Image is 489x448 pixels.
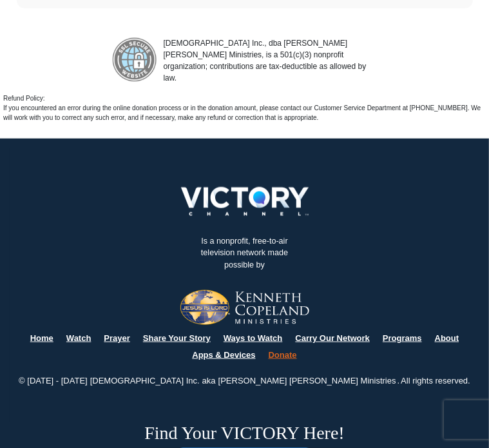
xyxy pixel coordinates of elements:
[157,37,378,84] p: [DEMOGRAPHIC_DATA] Inc., dba [PERSON_NAME] [PERSON_NAME] Ministries, is a 501(c)(3) nonprofit org...
[180,290,309,325] img: Jesus-is-Lord-logo.png
[104,333,129,343] a: Prayer
[217,375,398,387] p: [PERSON_NAME] [PERSON_NAME] Ministries
[201,375,217,387] p: aka
[10,365,479,406] div: .
[269,350,297,360] a: Donate
[89,375,201,387] p: [DEMOGRAPHIC_DATA] Inc.
[295,333,370,343] a: Carry Our Network
[66,333,91,343] a: Watch
[192,350,255,360] a: Apps & Devices
[383,333,422,343] a: Programs
[30,333,53,343] a: Home
[435,333,459,343] a: About
[143,333,211,343] a: Share Your Story
[144,422,345,444] h6: Find Your VICTORY Here!
[224,333,283,343] a: Ways to Watch
[3,93,486,122] p: Refund Policy: If you encountered an error during the online donation process or in the donation ...
[164,187,325,216] img: victory-logo.png
[180,226,309,282] p: Is a nonprofit, free-to-air television network made possible by
[112,37,157,83] img: refund-policy
[17,375,89,387] p: © [DATE] - [DATE]
[399,375,472,387] p: All rights reserved.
